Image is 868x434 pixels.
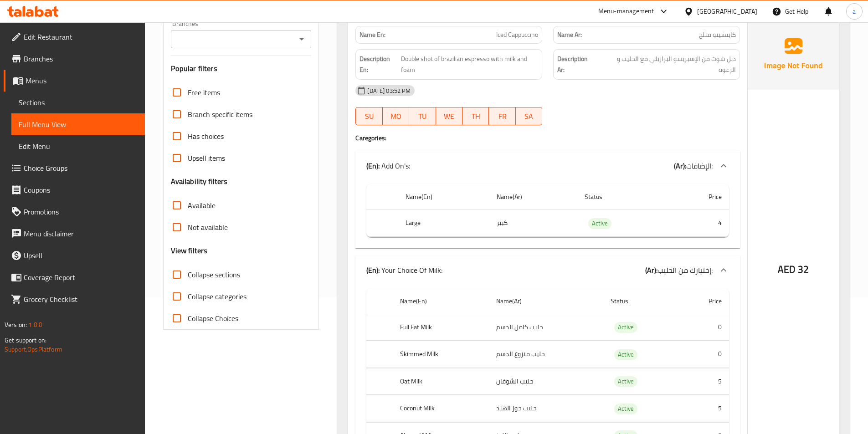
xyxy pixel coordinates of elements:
[393,288,488,314] th: Name(En)
[360,30,385,40] strong: Name En:
[24,294,138,305] span: Grocery Checklist
[603,288,678,314] th: Status
[188,269,240,280] span: Collapse sections
[360,53,399,76] strong: Description En:
[188,200,216,211] span: Available
[496,30,538,40] span: Iced Cappuccino
[19,119,138,130] span: Full Menu View
[386,110,406,123] span: MO
[188,109,252,120] span: Branch specific items
[393,341,488,368] th: Skimmed Milk
[668,184,729,210] th: Price
[614,322,637,333] div: Active
[409,107,436,125] button: TU
[588,218,611,229] span: Active
[588,218,611,229] div: Active
[798,260,809,278] span: 32
[11,113,145,135] a: Full Menu View
[4,70,145,92] a: Menus
[645,263,657,277] b: (Ar):
[355,107,382,125] button: SU
[355,180,740,248] div: (En): Cold Coffee(Ar):القهوة الباردة
[557,30,582,40] strong: Name Ar:
[171,63,312,74] h3: Popular filters
[188,313,238,324] span: Collapse Choices
[4,179,145,201] a: Coupons
[466,110,485,123] span: TH
[393,314,488,341] th: Full Fat Milk
[295,33,308,46] button: Open
[398,184,489,210] th: Name(En)
[614,349,637,360] div: Active
[614,349,637,360] span: Active
[366,265,442,276] p: Your Choice Of Milk:
[188,87,220,98] span: Free items
[24,53,138,64] span: Branches
[489,184,577,210] th: Name(Ar)
[188,153,225,163] span: Upsell items
[24,228,138,239] span: Menu disclaimer
[171,176,228,187] h3: Availability filters
[360,110,379,123] span: SU
[614,403,637,414] span: Active
[393,368,488,395] th: Oat Milk
[489,368,604,395] td: حليب الشوفان
[678,341,729,368] td: 0
[778,260,796,278] span: AED
[24,184,138,195] span: Coupons
[489,107,515,125] button: FR
[383,107,409,125] button: MO
[489,341,604,368] td: حليب منزوع الدسم
[853,6,856,16] span: a
[697,6,757,16] div: [GEOGRAPHIC_DATA]
[4,266,145,288] a: Coverage Report
[436,107,462,125] button: WE
[516,107,542,125] button: SA
[557,53,596,76] strong: Description Ar:
[4,245,145,266] a: Upsell
[364,87,414,95] span: [DATE] 03:52 PM
[28,319,42,331] span: 1.0.0
[401,53,539,76] span: Double shot of brazilian espresso with milk and foam
[188,291,247,302] span: Collapse categories
[657,263,713,277] span: إختيارك من الحليب:
[699,30,736,40] span: كابتشينو مثلج
[668,210,729,237] td: 4
[24,206,138,217] span: Promotions
[366,159,380,173] b: (En):
[188,131,224,142] span: Has choices
[355,255,740,285] div: (En): Your Choice Of Milk:(Ar):إختيارك من الحليب:
[489,210,577,237] td: كبير
[393,395,488,422] th: Coconut Milk
[489,288,604,314] th: Name(Ar)
[24,31,138,42] span: Edit Restaurant
[4,201,145,223] a: Promotions
[4,288,145,310] a: Grocery Checklist
[614,376,637,387] div: Active
[366,184,729,237] table: choices table
[614,322,637,332] span: Active
[11,135,145,157] a: Edit Menu
[674,159,686,173] b: (Ar):
[598,53,736,76] span: دبل شوت من الإسبريسو البرازيلي مع الحليب و الرغوة
[355,151,740,180] div: (En): Add On's:(Ar):الإضافات:
[5,334,46,346] span: Get support on:
[366,263,380,277] b: (En):
[4,223,145,245] a: Menu disclaimer
[462,107,489,125] button: TH
[413,110,432,123] span: TU
[4,157,145,179] a: Choice Groups
[440,110,459,123] span: WE
[24,272,138,283] span: Coverage Report
[614,376,637,387] span: Active
[489,314,604,341] td: حليب كامل الدسم
[489,395,604,422] td: حليب جوز الهند
[355,133,740,143] h4: Caregories:
[5,319,27,331] span: Version:
[24,163,138,174] span: Choice Groups
[19,141,138,152] span: Edit Menu
[678,288,729,314] th: Price
[366,160,410,171] p: Add On's:
[4,48,145,70] a: Branches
